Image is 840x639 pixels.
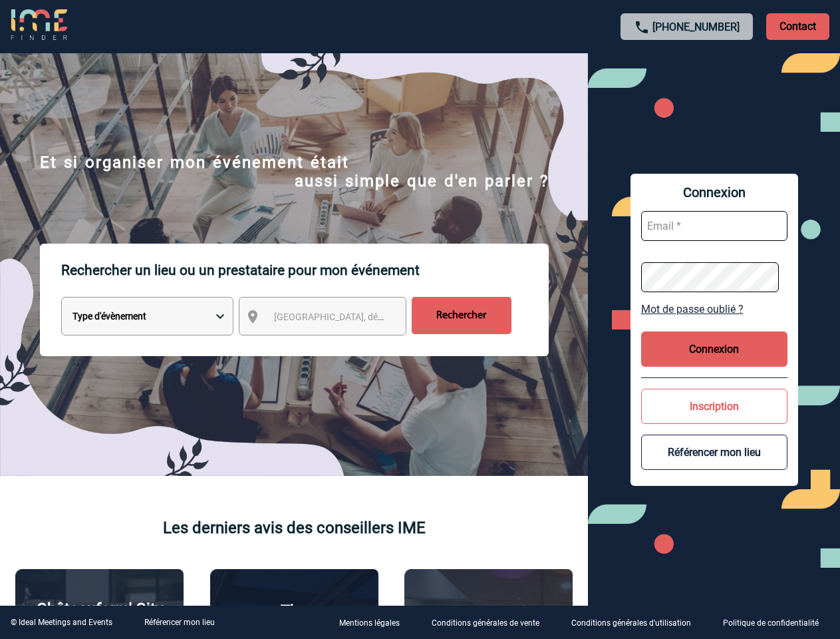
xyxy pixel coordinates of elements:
a: Référencer mon lieu [144,618,215,627]
button: Connexion [641,331,787,367]
a: Conditions générales de vente [421,616,561,629]
a: [PHONE_NUMBER] [652,21,740,33]
a: Politique de confidentialité [712,616,840,629]
p: Rechercher un lieu ou un prestataire pour mon événement [61,244,549,297]
a: Mentions légales [329,616,421,629]
input: Rechercher [412,297,511,334]
p: Conditions générales d'utilisation [571,619,691,628]
a: Conditions générales d'utilisation [561,616,712,629]
input: Email * [641,211,787,241]
span: [GEOGRAPHIC_DATA], département, région... [274,312,459,322]
div: © Ideal Meetings and Events [11,618,112,627]
p: Conditions générales de vente [432,619,539,628]
p: Contact [766,13,829,40]
p: Agence 2ISD [443,603,534,622]
p: Mentions légales [339,619,400,628]
a: Mot de passe oublié ? [641,303,787,316]
p: Politique de confidentialité [723,619,819,628]
button: Référencer mon lieu [641,435,787,470]
span: Connexion [641,184,787,200]
img: call-24-px.png [634,19,650,35]
button: Inscription [641,389,787,424]
p: The [GEOGRAPHIC_DATA] [217,602,371,639]
p: Châteauform' City [GEOGRAPHIC_DATA] [23,600,176,637]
